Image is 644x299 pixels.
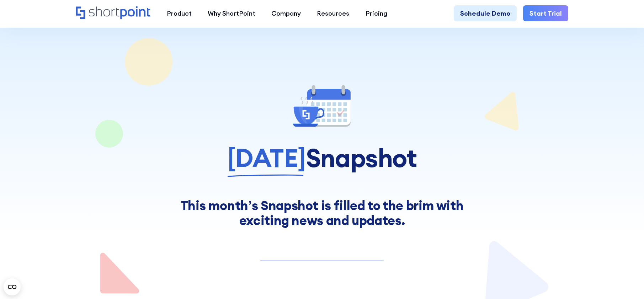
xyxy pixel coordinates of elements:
[4,278,21,295] button: Open CMP widget
[159,5,199,21] a: Product
[161,198,483,228] div: This month’s Snapshot is filled to the brim with exciting news and updates.
[317,9,349,18] div: Resources
[271,9,301,18] div: Company
[366,9,387,18] div: Pricing
[357,5,395,21] a: Pricing
[167,9,192,18] div: Product
[523,5,568,21] a: Start Trial
[199,5,263,21] a: Why ShortPoint
[608,265,644,299] iframe: Chat Widget
[208,9,255,18] div: Why ShortPoint
[76,6,151,20] a: Home
[309,5,357,21] a: Resources
[263,5,309,21] a: Company
[454,5,517,21] a: Schedule Demo
[76,144,568,172] h1: Snapshot
[228,144,306,172] span: [DATE]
